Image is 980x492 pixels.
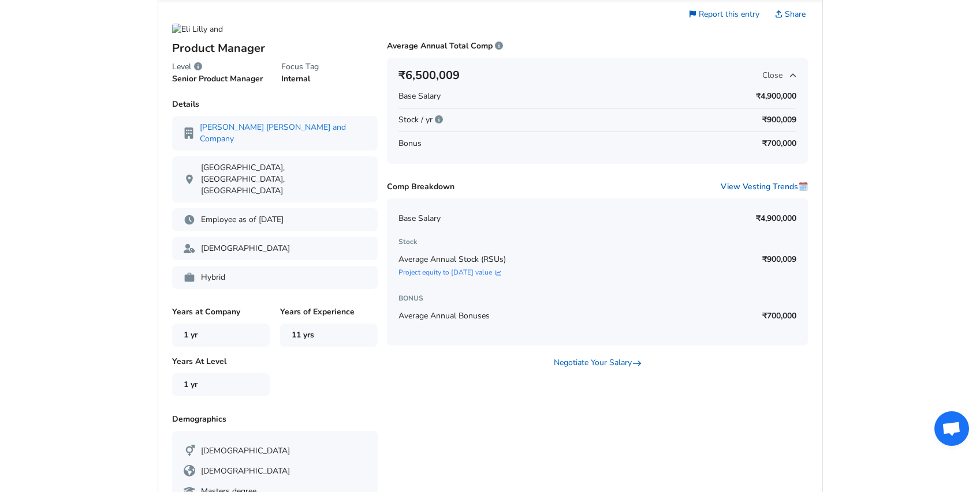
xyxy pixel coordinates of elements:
[762,138,796,149] p: ₹700,000
[172,306,270,347] p: Years at Company
[398,91,441,102] span: Base Salary
[172,73,263,85] p: Senior Product Manager
[194,61,202,73] span: Levels are a company's method of standardizing employee's scope of assumed ability, responsibilit...
[934,411,969,446] div: Open chat
[184,214,367,226] p: Employee as of [DATE]
[184,445,367,457] div: [DEMOGRAPHIC_DATA]
[184,162,367,197] p: [GEOGRAPHIC_DATA], [GEOGRAPHIC_DATA], [GEOGRAPHIC_DATA]
[762,310,796,322] p: ₹700,000
[387,181,454,193] p: Comp Breakdown
[172,356,270,396] p: Years At Level
[785,9,806,20] span: Share
[184,465,367,477] div: [DEMOGRAPHIC_DATA]
[398,66,460,85] h6: ₹6,500,009
[184,272,367,283] p: Hybrid
[387,40,503,52] p: Average Annual Total Comp
[495,40,503,51] span: We calculate your average annual total compensation by adding your base salary to the average of ...
[554,357,641,369] a: Negotiate Your Salary
[184,329,198,340] span: 1 yr
[200,122,366,145] a: [PERSON_NAME] [PERSON_NAME] and Company
[398,236,796,248] h6: Stock
[756,91,796,102] p: ₹4,900,000
[762,70,796,81] span: Close
[762,254,796,265] p: ₹900,009
[699,9,759,20] span: Report this entry
[398,268,506,277] a: Project equity to [DATE] value
[281,61,319,73] h6: Focus Tag
[398,254,506,265] span: Average Annual Stock (RSUs)
[721,181,808,193] button: View Vesting Trends🗓️
[398,213,441,224] span: Base Salary
[172,40,378,57] p: Product Manager
[172,373,270,396] span: 1 yr
[172,99,378,110] p: Details
[398,292,796,305] h6: BONUS
[184,243,367,254] p: [DEMOGRAPHIC_DATA]
[398,310,490,322] span: Average Annual Bonuses
[281,73,319,85] p: Internal
[172,24,259,37] img: Eli Lilly and Company
[762,114,796,126] p: ₹900,009
[398,114,443,126] span: Stock / yr
[280,324,378,347] span: 11 yrs
[280,306,378,347] p: Years of Experience
[435,114,443,125] span: Represents the averaged annual stock value over the uneven vesting period
[172,61,191,73] span: Level
[172,414,378,425] p: Demographics
[756,213,796,224] p: ₹4,900,000
[398,138,422,149] span: Bonus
